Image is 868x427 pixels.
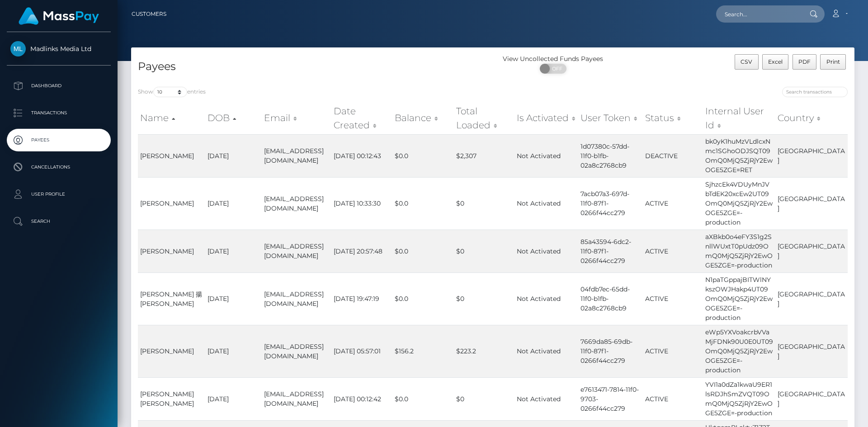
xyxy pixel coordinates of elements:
th: Email: activate to sort column ascending [262,102,331,134]
th: Is Activated: activate to sort column ascending [514,102,578,134]
td: Not Activated [514,134,578,177]
td: [GEOGRAPHIC_DATA] [775,230,848,272]
h4: Payees [138,59,486,75]
th: Status: activate to sort column ascending [643,102,703,134]
input: Search transactions [782,87,848,97]
td: [DATE] [205,230,262,272]
span: CSV [741,58,752,65]
td: [EMAIL_ADDRESS][DOMAIN_NAME] [262,134,331,177]
th: Country: activate to sort column ascending [775,102,848,134]
td: bk0yK1huMzVLdlcxNmc1SGhoODJSQT09OmQ0MjQ5ZjRjY2EwOGE5ZGE=RET [703,134,775,177]
td: [DATE] [205,325,262,377]
th: User Token: activate to sort column ascending [578,102,643,134]
td: [PERSON_NAME] 揚 [PERSON_NAME] [138,272,205,325]
a: Search [7,210,111,233]
span: OFF [545,64,567,74]
img: Madlinks Media Ltd [10,41,26,56]
td: ACTIVE [643,325,703,377]
button: Excel [762,54,789,70]
span: Madlinks Media Ltd [7,45,111,53]
td: eWp5YXVoakcrbVVaMjFDNk90U0E0UT09OmQ0MjQ5ZjRjY2EwOGE5ZGE=-production [703,325,775,377]
button: CSV [735,54,759,70]
input: Search... [716,5,801,23]
th: Balance: activate to sort column ascending [392,102,454,134]
td: [DATE] 00:12:42 [331,377,393,420]
td: 1d07380c-57dd-11f0-b1fb-02a8c2768cb9 [578,134,643,177]
td: [DATE] [205,377,262,420]
th: Name: activate to sort column ascending [138,102,205,134]
th: Internal User Id: activate to sort column ascending [703,102,775,134]
td: [DATE] 19:47:19 [331,272,393,325]
td: [EMAIL_ADDRESS][DOMAIN_NAME] [262,325,331,377]
a: User Profile [7,183,111,206]
div: View Uncollected Funds Payees [493,54,613,64]
td: $0.0 [392,134,454,177]
td: aXBkb0o4eFY3S1g2SnllWUxtT0pUdz09OmQ0MjQ5ZjRjY2EwOGE5ZGE=-production [703,230,775,272]
p: Cancellations [10,160,107,174]
a: Transactions [7,102,111,124]
button: PDF [793,54,817,70]
td: [DATE] 00:12:43 [331,134,393,177]
th: Date Created: activate to sort column ascending [331,102,393,134]
td: $0.0 [392,177,454,230]
td: [EMAIL_ADDRESS][DOMAIN_NAME] [262,377,331,420]
td: $0 [454,177,514,230]
a: Cancellations [7,156,111,178]
td: $0 [454,377,514,420]
td: Not Activated [514,272,578,325]
td: [GEOGRAPHIC_DATA] [775,177,848,230]
span: Print [826,58,840,65]
td: $0 [454,272,514,325]
span: PDF [798,58,811,65]
td: $0.0 [392,377,454,420]
td: [GEOGRAPHIC_DATA] [775,272,848,325]
td: [EMAIL_ADDRESS][DOMAIN_NAME] [262,177,331,230]
td: [DATE] [205,134,262,177]
td: [DATE] 05:57:01 [331,325,393,377]
span: Excel [768,58,783,65]
td: Not Activated [514,230,578,272]
td: 04fdb7ec-65dd-11f0-b1fb-02a8c2768cb9 [578,272,643,325]
p: Search [10,215,107,228]
td: [PERSON_NAME] [138,134,205,177]
td: Not Activated [514,325,578,377]
td: ACTIVE [643,177,703,230]
td: [EMAIL_ADDRESS][DOMAIN_NAME] [262,272,331,325]
img: MassPay Logo [19,7,99,25]
td: SjhzcEk4VDUyMnJVbTdEK20xcEw2UT09OmQ0MjQ5ZjRjY2EwOGE5ZGE=-production [703,177,775,230]
p: Transactions [10,106,107,120]
td: DEACTIVE [643,134,703,177]
td: ACTIVE [643,377,703,420]
th: DOB: activate to sort column descending [205,102,262,134]
td: ACTIVE [643,272,703,325]
p: Dashboard [10,79,107,93]
td: [DATE] [205,272,262,325]
td: $2,307 [454,134,514,177]
td: Not Activated [514,177,578,230]
td: [DATE] [205,177,262,230]
td: Not Activated [514,377,578,420]
td: $0.0 [392,272,454,325]
td: [DATE] 20:57:48 [331,230,393,272]
select: Showentries [153,87,187,97]
td: [PERSON_NAME] [138,325,205,377]
a: Dashboard [7,75,111,97]
button: Print [820,54,846,70]
td: 7669da85-69db-11f0-87f1-0266f44cc279 [578,325,643,377]
td: $156.2 [392,325,454,377]
td: [PERSON_NAME] [138,177,205,230]
td: [PERSON_NAME] [138,230,205,272]
td: [PERSON_NAME] [PERSON_NAME] [138,377,205,420]
td: N1paTGppajBITWlNYkszOWJHakp4UT09OmQ0MjQ5ZjRjY2EwOGE5ZGE=-production [703,272,775,325]
td: [GEOGRAPHIC_DATA] [775,325,848,377]
td: YVI1a0dZa1kwaU9ER1lsRDJhSmZVQT09OmQ0MjQ5ZjRjY2EwOGE5ZGE=-production [703,377,775,420]
p: User Profile [10,188,107,201]
a: Customers [132,5,166,23]
td: $0.0 [392,230,454,272]
label: Show entries [138,87,206,97]
th: Total Loaded: activate to sort column ascending [454,102,514,134]
td: $223.2 [454,325,514,377]
td: 7acb07a3-697d-11f0-87f1-0266f44cc279 [578,177,643,230]
td: [DATE] 10:33:30 [331,177,393,230]
td: $0 [454,230,514,272]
